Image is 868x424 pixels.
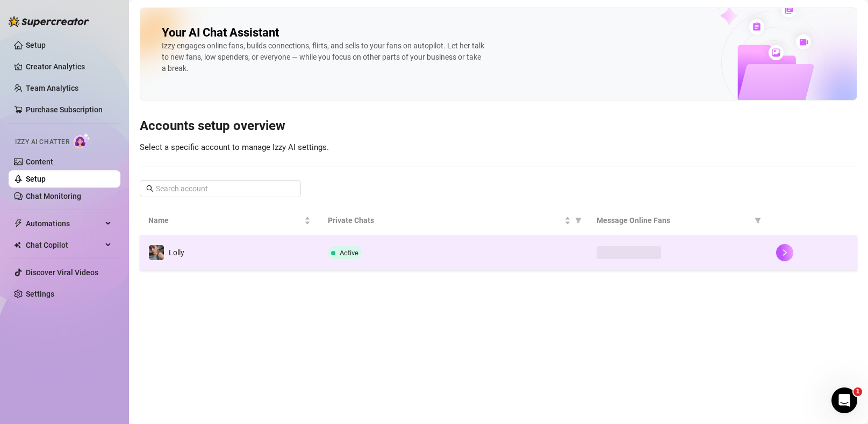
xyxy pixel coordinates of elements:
a: Chat Monitoring [26,192,81,200]
img: logo-BBDzfeDw.svg [9,16,89,27]
span: right [781,249,788,256]
span: filter [575,217,582,224]
span: filter [573,212,584,228]
h3: Accounts setup overview [140,118,857,135]
input: Search account [156,183,286,195]
h2: Your AI Chat Assistant [162,25,279,40]
span: Active [340,249,358,257]
span: Name [148,214,302,226]
span: search [146,185,154,192]
span: filter [752,212,763,228]
a: Discover Viral Videos [26,268,98,277]
span: thunderbolt [14,219,23,228]
span: filter [755,217,761,224]
span: Private Chats [328,214,563,226]
img: Lolly [149,245,164,260]
button: right [776,244,793,261]
a: Setup [26,41,46,49]
span: Message Online Fans [597,214,750,226]
a: Settings [26,290,54,298]
div: Izzy engages online fans, builds connections, flirts, and sells to your fans on autopilot. Let he... [162,40,484,74]
a: Creator Analytics [26,58,112,75]
span: Automations [26,215,102,232]
a: Content [26,157,53,166]
img: Chat Copilot [14,241,21,249]
a: Team Analytics [26,84,78,92]
a: Setup [26,175,46,183]
span: Izzy AI Chatter [15,137,69,147]
span: Lolly [169,248,184,257]
img: AI Chatter [74,133,90,148]
th: Name [140,206,319,235]
span: Chat Copilot [26,236,102,254]
iframe: Intercom live chat [831,387,857,413]
th: Private Chats [319,206,589,235]
span: 1 [853,387,862,396]
span: Select a specific account to manage Izzy AI settings. [140,142,329,152]
a: Purchase Subscription [26,105,103,114]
